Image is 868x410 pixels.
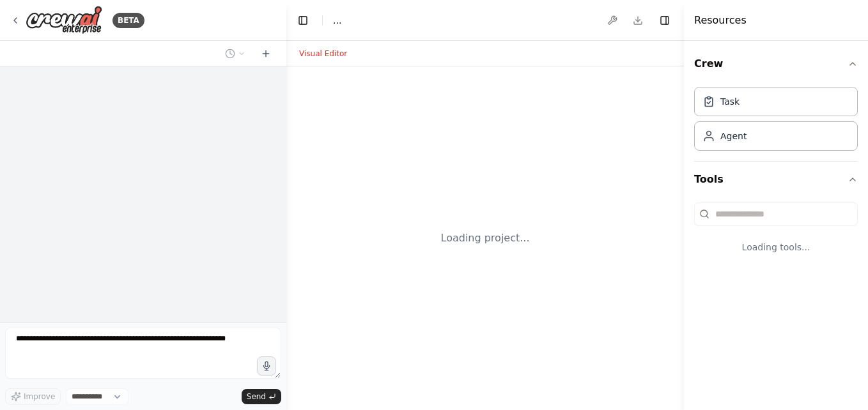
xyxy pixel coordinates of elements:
div: Tools [694,197,858,274]
div: Loading project... [441,231,530,246]
span: Send [247,391,266,402]
div: Loading tools... [694,231,858,264]
nav: breadcrumb [333,14,341,27]
div: BETA [112,13,144,28]
div: Task [720,95,740,108]
img: Logo [26,6,102,34]
div: Agent [720,130,747,142]
button: Crew [694,46,858,82]
span: Improve [24,391,55,402]
button: Send [242,389,281,404]
button: Start a new chat [256,46,276,61]
button: Hide right sidebar [656,11,674,29]
button: Visual Editor [291,46,355,61]
div: Crew [694,82,858,161]
button: Improve [5,388,61,405]
h4: Resources [694,13,747,28]
button: Switch to previous chat [220,46,251,61]
button: Hide left sidebar [294,11,312,29]
button: Tools [694,162,858,197]
span: ... [333,14,341,27]
button: Click to speak your automation idea [257,356,276,376]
